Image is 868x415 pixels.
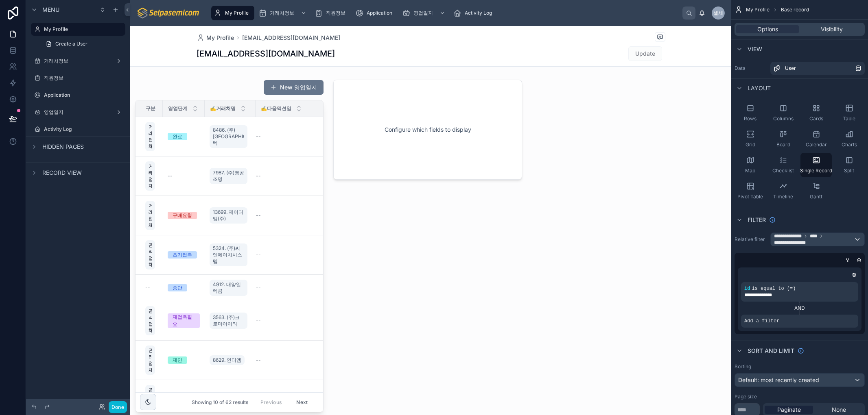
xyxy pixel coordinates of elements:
[55,41,87,47] span: Create a User
[735,101,766,125] button: Rows
[451,6,498,20] a: Activity Log
[735,179,766,203] button: Pivot Table
[842,141,857,148] span: Charts
[735,393,757,400] label: Page size
[31,106,125,119] a: 영업일지
[800,167,832,174] span: Single Record
[225,10,249,16] span: My Profile
[767,179,799,203] button: Timeline
[738,376,819,383] span: Default: most recently created
[42,169,82,177] span: Record view
[465,10,492,16] span: Activity Log
[312,6,351,20] a: 직원정보
[207,4,682,22] div: scrollable content
[206,34,234,42] span: My Profile
[767,127,799,151] button: Board
[42,6,59,14] span: Menu
[713,10,723,16] span: 셀세
[800,179,832,203] button: Gantt
[31,72,125,85] a: 직원정보
[367,10,392,16] span: Application
[197,48,335,59] h1: [EMAIL_ADDRESS][DOMAIN_NAME]
[737,193,763,200] span: Pivot Table
[44,109,112,115] label: 영업일지
[821,25,843,33] span: Visibility
[746,7,770,13] span: My Profile
[44,26,120,33] label: My Profile
[748,84,771,92] span: Layout
[31,89,125,102] a: Application
[413,10,433,16] span: 영업일지
[843,115,855,122] span: Table
[745,167,755,174] span: Map
[833,101,865,125] button: Table
[326,10,345,16] span: 직원정보
[211,6,254,20] a: My Profile
[770,62,865,75] a: User
[748,45,762,53] span: View
[752,286,796,291] span: is equal to (=)
[44,58,112,64] label: 거래처정보
[746,141,755,148] span: Grid
[44,92,124,98] label: Application
[197,34,234,42] a: My Profile
[757,25,778,33] span: Options
[744,318,779,324] span: Add a filter
[44,75,124,81] label: 직원정보
[741,305,858,311] div: AND
[776,141,790,148] span: Board
[31,54,125,67] a: 거래처정보
[735,127,766,151] button: Grid
[800,153,832,177] button: Single Record
[744,286,750,291] span: id
[31,23,125,36] a: My Profile
[810,193,822,200] span: Gantt
[400,6,449,20] a: 영업일지
[833,127,865,151] button: Charts
[748,216,766,224] span: Filter
[772,167,794,174] span: Checklist
[800,101,832,125] button: Cards
[781,7,809,13] span: Base record
[242,34,340,42] a: [EMAIL_ADDRESS][DOMAIN_NAME]
[256,6,310,20] a: 거래처정보
[773,193,793,200] span: Timeline
[744,115,756,122] span: Rows
[844,167,854,174] span: Split
[44,126,124,133] label: Activity Log
[806,141,827,148] span: Calendar
[42,143,84,151] span: Hidden pages
[767,101,799,125] button: Columns
[41,37,125,50] a: Create a User
[800,127,832,151] button: Calendar
[773,115,794,122] span: Columns
[735,236,767,243] label: Relative filter
[137,7,201,20] img: App logo
[809,115,823,122] span: Cards
[353,6,398,20] a: Application
[735,65,767,72] label: Data
[767,153,799,177] button: Checklist
[748,347,794,355] span: Sort And Limit
[735,373,865,387] button: Default: most recently created
[31,123,125,136] a: Activity Log
[785,65,796,72] span: User
[833,153,865,177] button: Split
[735,363,751,370] label: Sorting
[109,401,127,413] button: Done
[735,153,766,177] button: Map
[270,10,294,16] span: 거래처정보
